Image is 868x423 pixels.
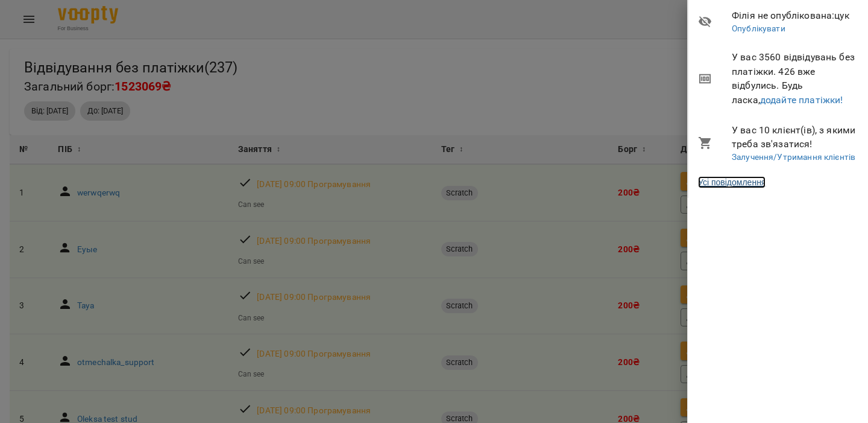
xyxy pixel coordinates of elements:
a: Усі повідомлення [698,176,766,188]
span: У вас 3560 відвідувань без платіжки. 426 вже відбулись. Будь ласка, [732,50,859,107]
a: Залучення/Утримання клієнтів [732,152,855,162]
a: Опублікувати [732,24,785,33]
span: У вас 10 клієнт(ів), з якими треба зв'язатися! [732,123,859,151]
span: Філія не опублікована : цук [732,8,859,23]
a: додайте платіжки! [760,94,843,106]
